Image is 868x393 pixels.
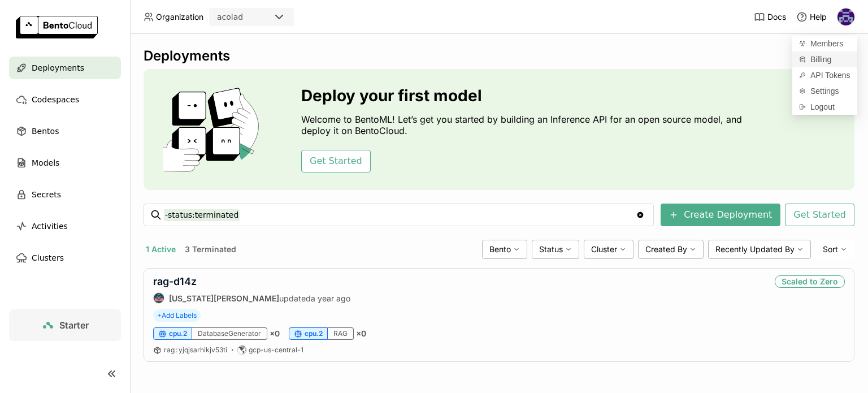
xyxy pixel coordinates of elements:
span: a year ago [311,293,350,303]
a: Settings [792,83,857,99]
span: Secrets [32,188,61,201]
div: Logout [792,99,857,115]
div: Sort [815,240,854,259]
span: × 0 [356,329,366,339]
h3: Deploy your first model [301,87,748,105]
strong: [US_STATE][PERSON_NAME] [169,293,279,303]
a: Codespaces [9,88,121,111]
span: cpu.2 [169,329,187,338]
a: Members [792,36,857,51]
span: Cluster [591,244,617,254]
button: Get Started [785,204,854,226]
div: Cluster [584,240,633,259]
span: Bento [489,244,511,254]
span: cpu.2 [305,329,323,338]
input: Search [164,206,636,224]
img: logo [16,16,98,38]
img: cover onboarding [153,87,274,172]
div: Scaled to Zero [775,275,845,288]
span: Members [810,38,843,49]
span: × 0 [270,329,280,339]
div: updated [153,292,350,304]
a: Deployments [9,57,121,79]
div: Created By [638,240,704,259]
span: Created By [645,244,687,254]
span: API Tokens [810,70,850,80]
span: Models [32,156,59,170]
div: acolad [217,11,243,23]
a: Models [9,152,121,174]
div: Recently Updated By [708,240,811,259]
div: Status [532,240,579,259]
button: Create Deployment [661,204,780,226]
a: rag-d14z [153,275,197,287]
input: Selected acolad. [244,12,245,23]
span: Codespaces [32,93,79,106]
img: IT Orders [837,8,854,25]
span: gcp-us-central-1 [249,346,303,355]
img: Georgia Loukatou [154,293,164,303]
a: Secrets [9,183,121,206]
svg: Clear value [636,210,645,219]
span: Clusters [32,251,64,265]
span: +Add Labels [153,309,201,322]
a: rag:yjqjsarhikjv53ti [164,346,227,355]
div: DatabaseGenerator [192,327,267,340]
span: Status [539,244,563,254]
a: API Tokens [792,67,857,83]
span: Organization [156,12,203,22]
span: Starter [59,319,89,331]
a: Billing [792,51,857,67]
a: Activities [9,215,121,237]
span: rag yjqjsarhikjv53ti [164,346,227,354]
span: Billing [810,54,831,64]
span: Activities [32,219,68,233]
div: Deployments [144,47,854,64]
span: Sort [823,244,838,254]
div: Help [796,11,827,23]
button: Get Started [301,150,371,172]
a: Clusters [9,247,121,269]
a: Bentos [9,120,121,142]
a: Starter [9,309,121,341]
span: Deployments [32,61,84,75]
span: Bentos [32,124,59,138]
span: Docs [767,12,786,22]
span: : [176,346,177,354]
span: Settings [810,86,839,96]
div: RAG [328,327,354,340]
a: Docs [754,11,786,23]
button: 1 Active [144,242,178,257]
p: Welcome to BentoML! Let’s get you started by building an Inference API for an open source model, ... [301,114,748,136]
span: Recently Updated By [715,244,795,254]
button: 3 Terminated [183,242,238,257]
span: Logout [810,102,835,112]
div: Bento [482,240,527,259]
span: Help [810,12,827,22]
